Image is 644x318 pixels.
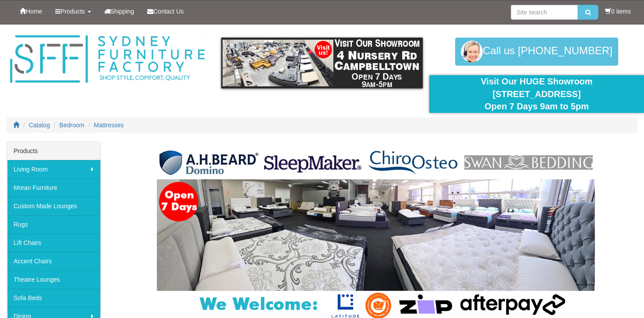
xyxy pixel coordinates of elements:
input: Site search [511,5,578,20]
a: Shipping [98,0,141,22]
a: Living Room [7,160,100,178]
a: Sofa Beds [7,289,100,307]
span: Contact Us [153,8,184,15]
a: Bedroom [60,122,85,129]
a: Lift Chairs [7,234,100,252]
span: Products [60,8,85,15]
li: 0 items [605,7,631,16]
img: Sydney Furniture Factory [7,33,208,85]
a: Mattresses [94,122,124,129]
div: Products [7,142,100,160]
a: Products [49,0,97,22]
a: Catalog [29,122,50,129]
a: Moran Furniture [7,178,100,197]
a: Accent Chairs [7,252,100,270]
span: Home [26,8,42,15]
a: Theatre Lounges [7,270,100,289]
a: Rugs [7,215,100,234]
span: Shipping [110,8,134,15]
a: Contact Us [141,0,190,22]
a: Home [13,0,49,22]
img: showroom.gif [221,38,423,88]
div: Visit Our HUGE Showroom [STREET_ADDRESS] Open 7 Days 9am to 5pm [436,75,637,113]
a: Custom Made Lounges [7,197,100,215]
